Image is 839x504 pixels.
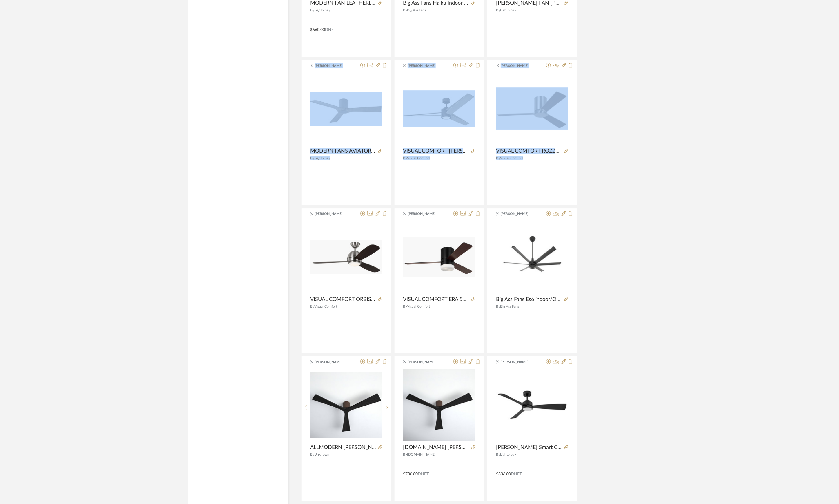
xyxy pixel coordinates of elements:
span: By [496,453,500,456]
span: Visual Comfort [407,156,430,160]
img: Hinkley Iver Smart Ceiling Fan wLight 56Dx14H [496,369,568,441]
span: By [310,8,314,12]
span: VISUAL COMFORT [PERSON_NAME] 60" CEILIGN FAN 60"dia x tbd"h [403,148,469,154]
span: MODERN FANS AVIATOR FLUSHMOUNT DC CEILIGN FAN 54"DIA X 9.25"H [310,148,376,154]
div: 0 [310,369,382,441]
span: By [403,453,407,456]
span: [PERSON_NAME] [315,211,351,216]
span: $660.00 [310,28,325,32]
img: ALLMODERN Olivier Ceiling Fan [310,372,382,438]
div: 0 [403,221,475,293]
span: [PERSON_NAME] [501,359,537,365]
span: [PERSON_NAME] [315,63,351,68]
img: VISUAL COMFORT ORBIS 52" LED CEILING FAN 52"DIA X TBD"H [310,240,382,274]
span: VISUAL COMFORT ROZZEN 44" HUGGER CEILING FAN 44"DIA X TBD"H [496,148,562,154]
span: [PERSON_NAME] [408,359,444,365]
span: Lightology [314,8,330,12]
span: By [310,305,314,308]
img: VISUAL COMFORT ARMSTRONG 60" CEILIGN FAN 60"dia x tbd"h [403,90,475,127]
span: VISUAL COMFORT ERA 52" HUGGER LED CEILIGN FAN 52"DIA X 13"H [403,296,469,303]
span: DNET [418,472,429,476]
span: Unknown [314,453,329,456]
span: [PERSON_NAME] [501,63,537,68]
span: [PERSON_NAME] Smart Ceiling Fan wLight 56Dx14H [496,444,562,451]
span: By [496,305,500,308]
span: By [403,305,407,308]
span: By [496,8,500,12]
div: 0 [496,72,568,145]
span: VISUAL COMFORT ORBIS 52" LED CEILING FAN 52"DIA X TBD"H [310,296,376,303]
span: [PERSON_NAME] [408,211,444,216]
span: $730.00 [403,472,418,476]
span: $336.00 [496,472,511,476]
span: By [403,8,407,12]
img: Allmodern.com Olivier Ceiling Fan 60" [403,369,475,441]
span: By [496,156,500,160]
span: [PERSON_NAME] [501,211,537,216]
img: MODERN FANS AVIATOR FLUSHMOUNT DC CEILIGN FAN 54"DIA X 9.25"H [310,92,382,126]
img: VISUAL COMFORT ROZZEN 44" HUGGER CEILING FAN 44"DIA X TBD"H [496,87,568,130]
img: Big Ass Fans Es6 indoor/Outdoor fan [496,230,568,284]
span: [DOMAIN_NAME] [407,453,436,456]
span: DNET [325,28,336,32]
div: 0 [496,221,568,293]
span: Big Ass Fans [500,305,519,308]
span: Lightology [314,156,330,160]
span: DNET [511,472,522,476]
span: [PERSON_NAME] [315,359,351,365]
span: By [310,453,314,456]
span: Big Ass Fans [407,8,426,12]
span: By [310,156,314,160]
span: Visual Comfort [500,156,523,160]
span: [DOMAIN_NAME] [PERSON_NAME] Fan 60" [403,444,469,451]
span: Visual Comfort [407,305,430,308]
span: ALLMODERN [PERSON_NAME] Fan [310,444,376,451]
span: Lightology [500,453,516,456]
div: 0 [496,369,568,441]
span: Visual Comfort [314,305,337,308]
span: Lightology [500,8,516,12]
span: Big Ass Fans Es6 indoor/Outdoor fan [496,296,562,303]
span: [PERSON_NAME] [408,63,444,68]
span: By [403,156,407,160]
img: VISUAL COMFORT ERA 52" HUGGER LED CEILIGN FAN 52"DIA X 13"H [403,237,475,276]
